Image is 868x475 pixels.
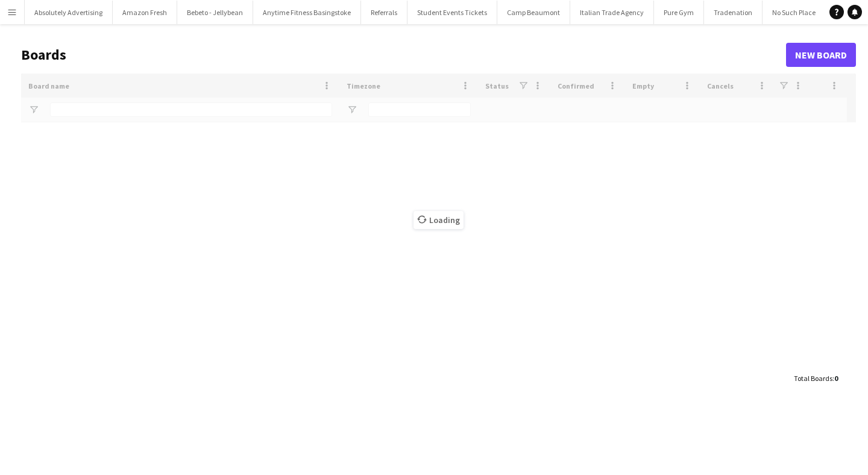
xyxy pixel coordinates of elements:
[794,374,832,383] span: Total Boards
[794,366,838,390] div: :
[253,1,361,24] button: Anytime Fitness Basingstoke
[570,1,654,24] button: Italian Trade Agency
[407,1,497,24] button: Student Events Tickets
[497,1,570,24] button: Camp Beaumont
[654,1,704,24] button: Pure Gym
[113,1,177,24] button: Amazon Fresh
[361,1,407,24] button: Referrals
[834,374,838,383] span: 0
[786,43,856,67] a: New Board
[763,1,826,24] button: No Such Place
[21,46,786,64] h1: Boards
[704,1,763,24] button: Tradenation
[177,1,253,24] button: Bebeto - Jellybean
[414,211,464,229] span: Loading
[25,1,113,24] button: Absolutely Advertising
